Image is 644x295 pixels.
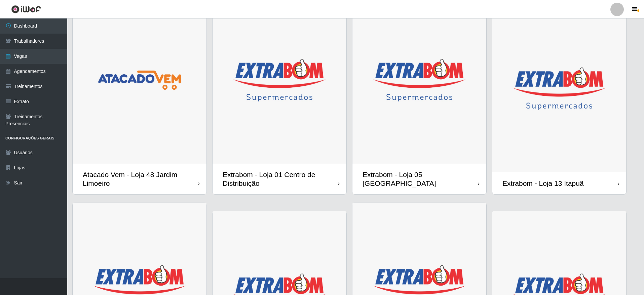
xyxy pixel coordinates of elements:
[83,170,198,187] div: Atacado Vem - Loja 48 Jardim Limoeiro
[363,170,478,187] div: Extrabom - Loja 05 [GEOGRAPHIC_DATA]
[11,5,41,13] img: CoreUI Logo
[502,179,584,187] div: Extrabom - Loja 13 Itapuã
[223,170,338,187] div: Extrabom - Loja 01 Centro de Distribuição
[492,5,626,194] a: Extrabom - Loja 13 Itapuã
[492,5,626,172] img: cardImg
